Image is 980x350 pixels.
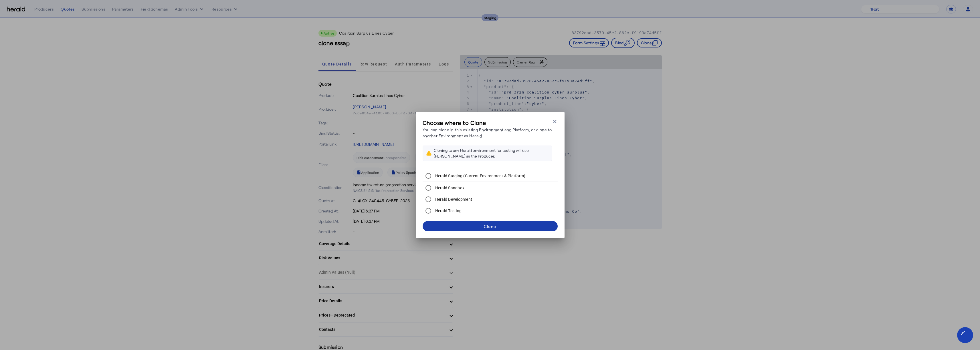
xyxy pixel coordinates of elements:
label: Herald Sandbox [434,185,465,191]
label: Herald Development [434,196,472,202]
label: Herald Staging (Current Environment & Platform) [434,173,526,179]
p: You can clone in this existing Environment and Platform, or clone to another Environment as Herald [423,127,552,139]
div: Clone [484,223,496,229]
div: Cloning to any Herald environment for testing will use [PERSON_NAME] as the Producer. [434,148,548,159]
label: Herald Testing [434,208,462,214]
button: Clone [423,221,558,231]
h3: Choose where to Clone [423,119,552,127]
